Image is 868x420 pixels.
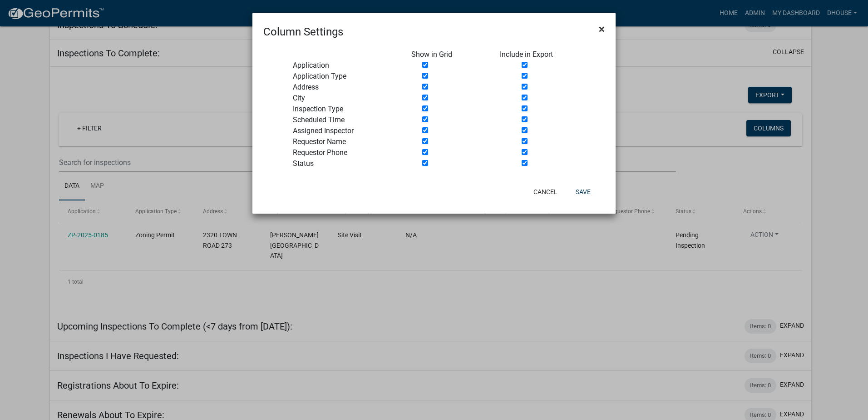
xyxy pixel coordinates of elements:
[592,16,612,42] button: Close
[526,184,565,200] button: Cancel
[286,60,404,71] div: Application
[568,184,598,200] button: Save
[286,115,404,125] div: Scheduled Time
[263,24,343,40] h4: Column Settings
[286,147,404,158] div: Requestor Phone
[286,104,404,115] div: Inspection Type
[286,136,404,147] div: Requestor Name
[286,93,404,104] div: City
[286,82,404,93] div: Address
[286,125,404,136] div: Assigned Inspector
[286,158,404,169] div: Status
[493,49,582,60] div: Include in Export
[599,23,605,35] span: ×
[286,71,404,82] div: Application Type
[404,49,493,60] div: Show in Grid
